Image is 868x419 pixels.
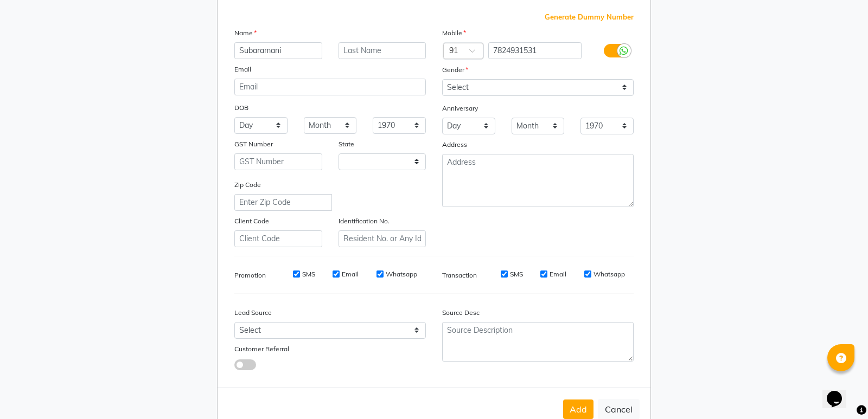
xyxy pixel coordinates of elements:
[234,28,257,38] label: Name
[510,269,523,279] label: SMS
[488,42,582,59] input: Mobile
[234,79,426,95] input: Email
[442,65,468,75] label: Gender
[442,28,466,38] label: Mobile
[442,270,477,280] label: Transaction
[302,269,315,279] label: SMS
[234,216,269,226] label: Client Code
[339,230,426,247] input: Resident No. or Any Id
[234,180,261,190] label: Zip Code
[234,103,248,113] label: DOB
[442,308,480,318] label: Source Desc
[386,269,417,279] label: Whatsapp
[593,269,625,279] label: Whatsapp
[442,104,478,113] label: Anniversary
[545,12,634,23] span: Generate Dummy Number
[822,376,857,408] iframe: chat widget
[550,269,566,279] label: Email
[339,139,354,149] label: State
[339,216,390,226] label: Identification No.
[234,270,266,280] label: Promotion
[234,65,251,74] label: Email
[563,399,593,419] button: Add
[234,308,272,318] label: Lead Source
[342,269,359,279] label: Email
[234,42,322,59] input: First Name
[442,140,467,150] label: Address
[339,42,426,59] input: Last Name
[234,230,322,247] input: Client Code
[234,139,273,149] label: GST Number
[234,194,332,211] input: Enter Zip Code
[234,153,322,170] input: GST Number
[234,344,289,354] label: Customer Referral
